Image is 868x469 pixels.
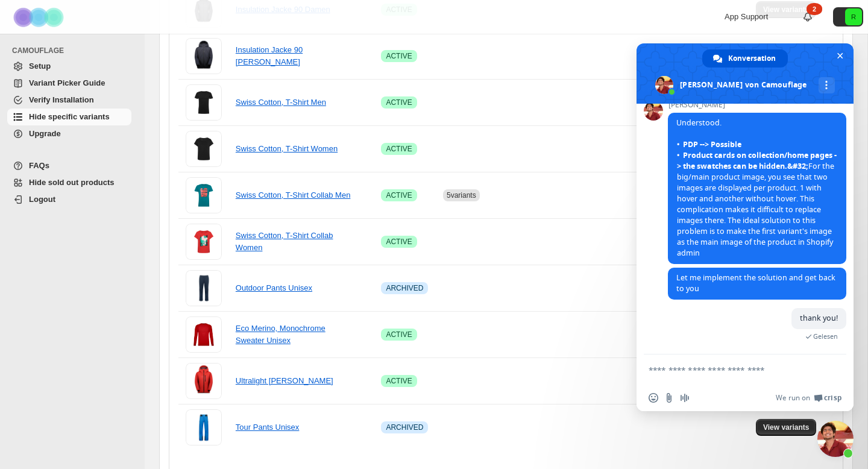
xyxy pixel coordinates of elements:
span: Setup [29,61,51,71]
a: Tour Pants Unisex [236,423,300,432]
span: Datei senden [664,393,674,403]
a: We run onCrisp [776,393,841,403]
img: Outdoor Pants Unisex [186,270,222,306]
span: App Support [725,12,768,21]
img: Insulation Jacke 90 Herren [186,38,222,74]
span: PDP --> Possible [683,139,741,150]
a: FAQs [7,157,131,174]
a: Setup [7,58,131,75]
a: Swiss Cotton, T-Shirt Men [236,98,326,107]
a: Verify Installation [7,92,131,109]
span: ACTIVE [386,237,412,247]
img: Swiss Cotton, T-Shirt Collab Men [186,177,222,213]
span: Einen Emoji einfügen [649,393,658,403]
span: Upgrade [29,129,61,138]
a: Swiss Cotton, T-Shirt Collab Women [236,231,333,252]
img: Tour Pants Unisex [186,409,222,445]
span: For the big/main product image, you see that two images are displayed per product. 1 with hover a... [677,150,837,259]
span: Konversation [728,49,776,68]
span: Logout [29,195,55,204]
span: [PERSON_NAME] [668,101,846,109]
span: Product cards on collection/home pages -> the swatches can be hidden.&#32; [677,150,837,171]
span: ACTIVE [386,144,412,154]
span: 5 variants [447,191,476,200]
img: Swiss Cotton, T-Shirt Collab Women [186,224,222,260]
div: Mehr Kanäle [819,77,835,93]
a: Outdoor Pants Unisex [236,283,312,292]
span: Verify Installation [29,95,94,104]
span: ACTIVE [386,376,412,386]
a: Swiss Cotton, T-Shirt Women [236,144,338,153]
span: We run on [776,393,810,403]
span: thank you! [800,313,838,323]
span: Audionachricht aufzeichnen [680,393,690,403]
textarea: Verfassen Sie Ihre Nachricht… [649,365,815,376]
div: 2 [807,3,822,15]
span: Chat schließen [834,49,846,62]
img: Eco Merino, Monochrome Sweater Unisex [186,316,222,353]
span: FAQs [29,161,49,170]
a: Variant Picker Guide [7,75,131,92]
a: Hide sold out products [7,174,131,191]
a: Ultralight [PERSON_NAME] [236,376,333,385]
span: View variants [763,423,810,432]
a: Upgrade [7,125,131,142]
a: Logout [7,191,131,208]
span: CAMOUFLAGE [12,46,136,55]
a: Insulation Jacke 90 [PERSON_NAME] [236,45,303,66]
a: Swiss Cotton, T-Shirt Collab Men [236,190,351,200]
a: Eco Merino, Monochrome Sweater Unisex [236,324,325,345]
button: Avatar with initials R [833,7,863,27]
a: Hide specific variants [7,109,131,125]
span: Variant Picker Guide [29,78,105,87]
span: Gelesen [813,332,838,341]
img: Swiss Cotton, T-Shirt Men [186,84,222,121]
span: Hide sold out products [29,178,115,187]
span: Let me implement the solution and get back to you [676,272,835,294]
img: Camouflage [10,1,70,34]
div: Chat schließen [817,421,854,457]
span: ACTIVE [386,51,412,61]
img: Ultralight Jacke Herren [186,363,222,399]
span: ACTIVE [386,98,412,107]
div: Konversation [702,49,788,68]
span: Hide specific variants [29,112,110,121]
span: ARCHIVED [386,423,423,432]
span: ACTIVE [386,190,412,200]
span: ACTIVE [386,330,412,339]
button: View variants [756,419,817,436]
span: Crisp [824,393,841,403]
img: Swiss Cotton, T-Shirt Women [186,131,222,167]
text: R [851,13,856,20]
span: Understood. [676,118,838,258]
span: ARCHIVED [386,283,423,293]
a: 2 [802,11,814,23]
span: Avatar with initials R [845,8,862,25]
